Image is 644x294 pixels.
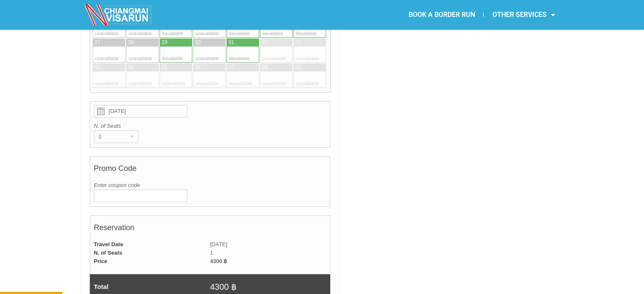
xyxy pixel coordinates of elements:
td: N. of Seats [90,249,210,257]
div: 1 [94,131,122,143]
div: 27 [95,39,100,46]
a: OTHER SERVICES [484,5,563,25]
td: Price [90,257,210,266]
div: 05 [162,64,167,71]
div: 03 [95,64,100,71]
div: 01 [262,39,268,46]
div: 28 [128,39,134,46]
div: 09 [296,64,301,71]
div: 31 [229,39,234,46]
td: 1 [210,249,330,257]
label: Enter coupon code [94,181,326,190]
nav: Menu [322,5,563,25]
div: ▾ [126,131,138,143]
div: 29 [162,39,167,46]
div: 06 [195,64,201,71]
div: 02 [296,39,301,46]
div: 07 [229,64,234,71]
div: 30 [195,39,201,46]
div: 04 [128,64,134,71]
h4: Reservation [94,219,326,240]
a: BOOK A BORDER RUN [400,5,483,25]
h4: Promo Code [94,160,326,181]
label: N. of Seats [94,122,326,130]
td: Travel Date [90,240,210,249]
div: 08 [262,64,268,71]
td: [DATE] [210,240,330,249]
td: 4300 ฿ [210,257,330,266]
